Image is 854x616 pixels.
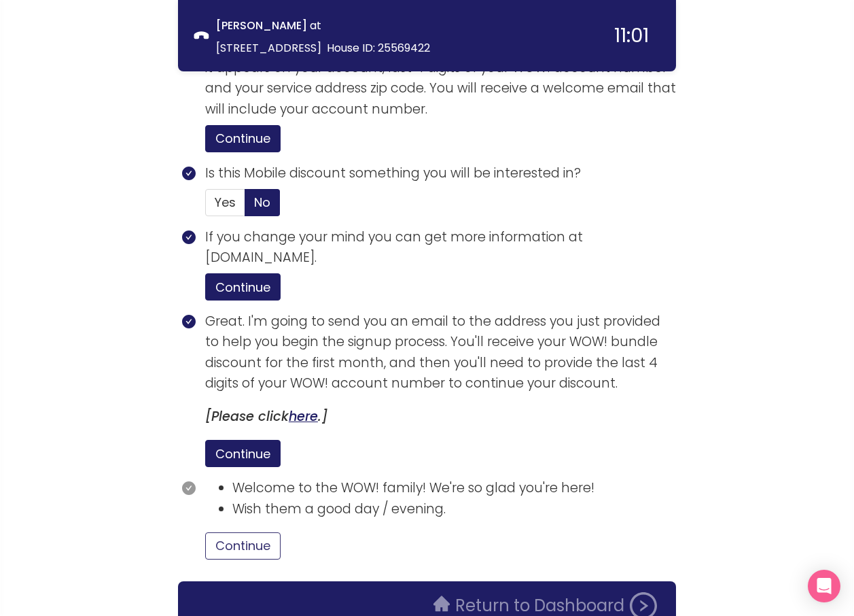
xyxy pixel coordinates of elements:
span: House ID: 25569422 [327,40,430,56]
i: [Please click .] [205,407,327,426]
span: check-circle [182,230,196,244]
p: If you change your mind you can get more information at [DOMAIN_NAME]. [205,227,676,268]
span: phone [194,29,209,44]
li: Welcome to the WOW! family! We're so glad you're here! [232,478,676,498]
button: Continue [205,532,281,560]
span: check-circle [182,315,196,328]
span: check-circle [182,481,196,495]
div: 11:01 [614,26,649,46]
p: Great. I'm going to send you an email to the address you just provided to help you begin the sign... [205,311,676,394]
span: Yes [215,194,236,211]
li: Wish them a good day / evening. [232,499,676,519]
button: Continue [205,440,281,467]
span: check-circle [182,167,196,180]
span: at [STREET_ADDRESS] [216,18,321,56]
strong: [PERSON_NAME] [216,18,307,33]
button: Continue [205,125,281,152]
a: here [289,407,318,426]
p: Is this Mobile discount something you will be interested in? [205,163,676,184]
button: Continue [205,273,281,301]
span: No [254,194,270,211]
div: Open Intercom Messenger [808,570,840,602]
p: To sign up for WOW! mobile, you simply need the following: last name as it appears on your accoun... [205,37,676,120]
